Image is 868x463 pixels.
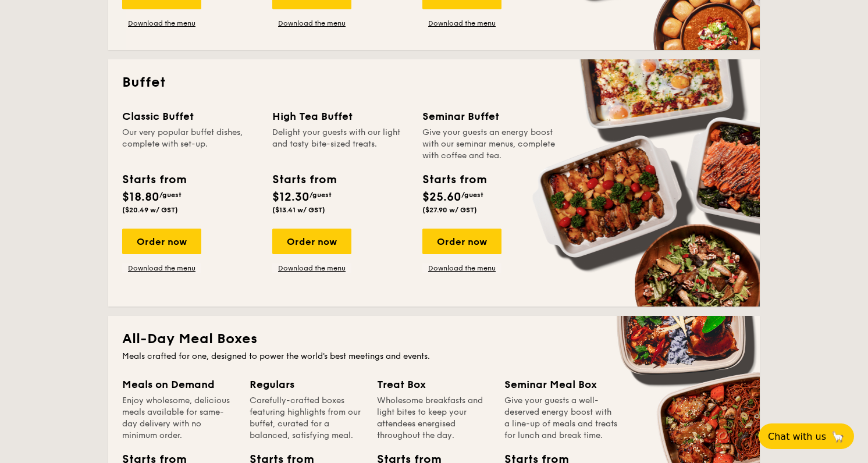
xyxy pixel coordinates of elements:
div: Starts from [122,171,186,188]
a: Download the menu [272,19,351,28]
span: ($20.49 w/ GST) [122,206,178,214]
span: $25.60 [422,190,461,204]
a: Download the menu [422,263,501,273]
a: Download the menu [422,19,501,28]
h2: All-Day Meal Boxes [122,330,746,348]
div: Meals crafted for one, designed to power the world's best meetings and events. [122,351,746,362]
div: Order now [122,229,201,254]
span: /guest [461,191,483,199]
div: Starts from [422,171,486,188]
span: $12.30 [272,190,310,204]
div: Meals on Demand [122,376,236,393]
a: Download the menu [122,263,201,273]
div: Order now [422,229,501,254]
div: Seminar Meal Box [504,376,618,393]
div: Delight your guests with our light and tasty bite-sized treats. [272,127,408,162]
div: Wholesome breakfasts and light bites to keep your attendees energised throughout the day. [377,395,490,441]
span: /guest [159,191,182,199]
div: High Tea Buffet [272,108,408,124]
a: Download the menu [272,263,351,273]
span: /guest [310,191,332,199]
div: Seminar Buffet [422,108,558,124]
span: Chat with us [768,431,826,442]
div: Order now [272,229,351,254]
span: $18.80 [122,190,159,204]
div: Classic Buffet [122,108,258,124]
div: Treat Box [377,376,490,393]
div: Starts from [272,171,336,188]
span: ($27.90 w/ GST) [422,206,477,214]
h2: Buffet [122,73,746,92]
div: Carefully-crafted boxes featuring highlights from our buffet, curated for a balanced, satisfying ... [250,395,363,441]
div: Regulars [250,376,363,393]
span: 🦙 [831,430,845,443]
div: Give your guests an energy boost with our seminar menus, complete with coffee and tea. [422,127,558,162]
div: Our very popular buffet dishes, complete with set-up. [122,127,258,162]
div: Enjoy wholesome, delicious meals available for same-day delivery with no minimum order. [122,395,236,441]
button: Chat with us🦙 [759,423,854,449]
div: Give your guests a well-deserved energy boost with a line-up of meals and treats for lunch and br... [504,395,618,441]
a: Download the menu [122,19,201,28]
span: ($13.41 w/ GST) [272,206,325,214]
